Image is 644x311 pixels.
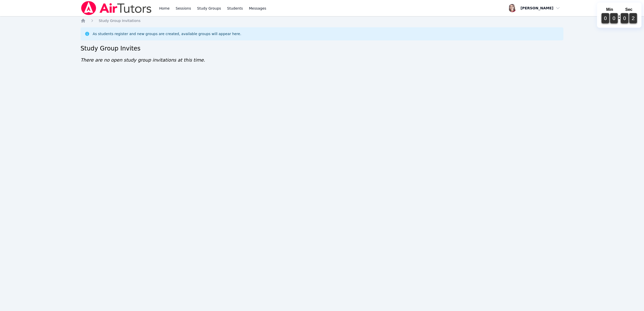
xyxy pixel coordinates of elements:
h2: Study Group Invites [81,44,564,53]
a: Study Group Invitations [99,18,140,23]
span: Study Group Invitations [99,19,140,23]
div: As students register and new groups are created, available groups will appear here. [93,31,241,36]
img: Air Tutors [81,1,152,15]
span: Messages [249,6,266,11]
nav: Breadcrumb [81,18,564,23]
span: There are no open study group invitations at this time. [81,57,205,63]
